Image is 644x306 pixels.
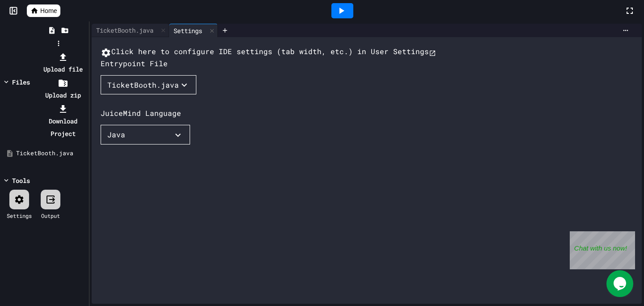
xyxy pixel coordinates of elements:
button: Java [101,125,190,144]
li: Upload zip [39,76,87,102]
div: TicketBooth.java [92,24,169,37]
div: Files [12,77,30,87]
div: Settings [169,24,218,37]
div: Entrypoint File [101,58,168,69]
li: Download Project [39,102,87,140]
div: Tools [12,176,30,185]
div: Settings [7,212,32,220]
div: Output [41,212,60,220]
iframe: chat widget [570,231,635,269]
span: Home [40,6,57,15]
div: TicketBooth.java [107,80,179,90]
button: Click here to configure IDE settings (tab width, etc.) in User Settings [101,46,436,58]
div: TicketBooth.java [16,149,86,158]
iframe: chat widget [606,270,635,297]
div: Java [107,129,125,140]
li: Upload file [39,51,87,76]
button: TicketBooth.java [101,75,196,95]
div: Settings [169,26,207,35]
div: JuiceMind Language [101,108,181,119]
div: TicketBooth.java [92,25,158,35]
a: Home [27,4,60,17]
